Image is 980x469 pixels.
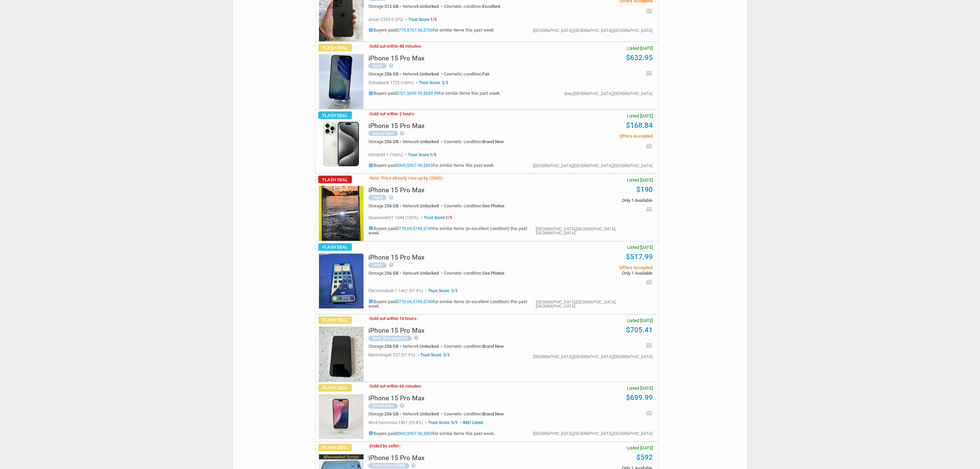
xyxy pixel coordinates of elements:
[318,317,352,324] span: Flash Deal
[368,403,398,409] div: Brand New
[318,243,352,251] span: Flash Deal
[627,446,653,450] span: Listed [DATE]
[368,195,387,201] div: Used
[423,163,433,168] a: $865
[368,463,409,469] div: Used (Non-OEM)
[368,263,387,268] div: Used
[318,44,352,52] span: Flash Deal
[549,198,652,203] span: Only 1 Available
[564,92,653,96] div: Brea,[GEOGRAPHIC_DATA],[GEOGRAPHIC_DATA]
[368,176,444,180] h3: Note: Price already rose up by ($560)
[368,344,403,349] div: Storage:
[430,152,436,157] span: 1/5
[403,4,444,9] div: Network:
[626,253,653,261] a: $517.99
[442,175,444,181] span: -
[368,27,374,33] i: info
[368,384,422,389] h3: Sold out within 66 minutes
[637,454,653,462] a: $592
[368,289,423,294] span: electronixhub-1 1467 (97.9%)
[444,139,504,144] div: Cosmetic condition:
[368,27,495,33] h5: Buyers paid , , for similar items this past week.
[368,112,415,116] h3: Sold out within 2 hours
[626,54,653,62] a: $632.95
[414,335,419,341] i: help
[549,271,652,276] span: Only 1 Available
[396,431,406,436] a: $960
[368,163,495,168] h5: Buyers paid , , for similar items this past week.
[646,410,653,417] i: email
[423,91,439,96] a: $689.99
[368,56,425,61] a: iPhone 15 Pro Max
[637,185,653,194] a: $190
[400,130,405,136] i: help
[446,216,452,220] span: 1/5
[646,143,653,150] i: email
[403,344,444,349] div: Network:
[318,384,352,392] span: Flash Deal
[400,403,405,409] i: help
[444,72,490,76] div: Cosmetic condition:
[403,412,444,416] div: Network:
[423,28,433,33] a: $760
[319,254,364,309] img: s-l225.jpg
[415,80,448,85] span: Trust Score: 5/5
[368,421,423,425] span: wh-e1ectronics 1491 (99.8%)
[318,112,352,119] span: Flash Deal
[368,384,370,389] span: -
[368,123,425,129] h5: iPhone 15 Pro Max
[368,131,398,136] div: Brand New
[368,124,425,129] a: iPhone 15 Pro Max
[368,317,418,321] h3: Sold out within 10 hours
[407,431,422,436] a: $907.96
[407,28,422,33] a: $767.56
[388,262,394,268] i: help
[626,394,653,402] a: $699.99
[420,216,452,220] span: Trust Score:
[403,204,444,208] div: Network:
[368,316,370,321] span: -
[368,44,422,48] h3: Sold out within 48 minutes
[420,139,439,144] span: Unlocked
[444,204,505,208] div: Cosmetic condition:
[319,327,364,382] img: s-l225.jpg
[385,4,399,9] span: 512 GB
[404,152,436,157] span: Trust Score:
[396,226,412,231] a: $770.69
[368,328,425,334] h5: iPhone 15 Pro Max
[368,163,374,168] i: info
[424,421,458,425] span: Trust Score: 5/5
[368,431,495,436] h5: Buyers paid , , for similar items this past week.
[368,353,415,358] span: reinrodrige0 537 (97.9%)
[368,139,403,144] div: Storage:
[414,111,415,116] span: -
[482,412,504,417] span: Brand New
[318,444,352,451] span: Flash Deal
[368,444,401,448] h3: Ended by seller
[368,412,403,416] div: Storage:
[388,195,394,200] i: help
[420,4,439,9] span: Unlocked
[420,71,439,77] span: Unlocked
[368,72,403,76] div: Storage:
[482,4,500,9] span: Excellent
[396,91,406,96] a: $701
[424,289,458,294] span: Trust Score: 5/5
[430,17,437,22] span: 1/5
[482,344,504,349] span: Brand New
[368,17,403,22] span: amari-2355 0 (0%)
[627,46,653,50] span: Listed [DATE]
[399,444,401,449] span: -
[646,8,653,14] i: email
[421,384,422,389] span: -
[396,28,406,33] a: $779
[368,254,425,261] h5: iPhone 15 Pro Max
[444,271,505,276] div: Cosmetic condition:
[368,175,370,181] span: -
[627,114,653,118] span: Listed [DATE]
[533,355,653,359] div: [GEOGRAPHIC_DATA],[GEOGRAPHIC_DATA],[GEOGRAPHIC_DATA]
[533,432,653,436] div: [GEOGRAPHIC_DATA],[GEOGRAPHIC_DATA],[GEOGRAPHIC_DATA]
[368,4,403,9] div: Storage:
[444,4,500,9] div: Cosmetic condition:
[416,353,450,358] span: Trust Score: 5/5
